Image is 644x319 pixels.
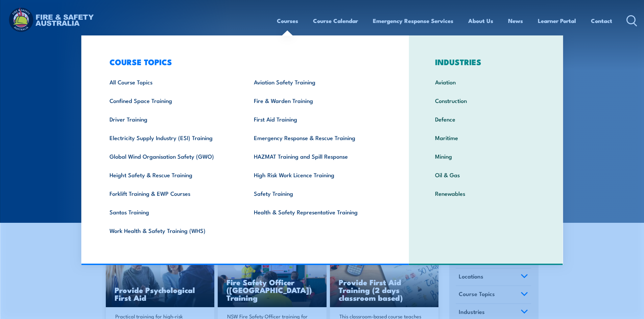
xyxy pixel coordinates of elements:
a: Provide First Aid Training (2 days classroom based) [330,247,439,308]
a: Driver Training [99,110,243,128]
a: Height Safety & Rescue Training [99,165,243,184]
a: Course Topics [456,286,531,303]
img: Fire Safety Advisor [218,247,327,308]
a: Defence [425,110,547,128]
a: Aviation Safety Training [243,73,388,91]
a: News [508,12,523,30]
a: Emergency Response Services [373,12,453,30]
span: Industries [459,307,485,316]
h3: COURSE TOPICS [99,57,388,67]
a: HAZMAT Training and Spill Response [243,147,388,165]
a: Work Health & Safety Training (WHS) [99,221,243,240]
a: Forklift Training & EWP Courses [99,184,243,203]
a: Course Calendar [313,12,358,30]
span: Locations [459,272,483,281]
a: Aviation [425,73,547,91]
a: Confined Space Training [99,91,243,110]
a: High Risk Work Licence Training [243,165,388,184]
h3: Provide Psychological First Aid [115,286,206,301]
a: First Aid Training [243,110,388,128]
img: Mental Health First Aid Training (Standard) – Classroom [330,247,439,308]
a: Courses [277,12,298,30]
a: Emergency Response & Rescue Training [243,128,388,147]
a: Santos Training [99,203,243,221]
a: Contact [591,12,612,30]
h3: Provide First Aid Training (2 days classroom based) [339,278,430,301]
h3: INDUSTRIES [425,57,547,67]
a: Mining [425,147,547,165]
a: Global Wind Organisation Safety (GWO) [99,147,243,165]
a: Maritime [425,128,547,147]
a: Renewables [425,184,547,203]
a: Learner Portal [538,12,576,30]
img: Mental Health First Aid Training Course from Fire & Safety Australia [106,247,215,308]
a: All Course Topics [99,73,243,91]
a: About Us [468,12,493,30]
a: Oil & Gas [425,165,547,184]
a: Health & Safety Representative Training [243,203,388,221]
a: Construction [425,91,547,110]
a: Electricity Supply Industry (ESI) Training [99,128,243,147]
a: Fire & Warden Training [243,91,388,110]
span: Course Topics [459,289,495,298]
a: Safety Training [243,184,388,203]
a: Locations [456,268,531,286]
h3: Fire Safety Officer ([GEOGRAPHIC_DATA]) Training [226,278,318,301]
a: Fire Safety Officer ([GEOGRAPHIC_DATA]) Training [218,247,327,308]
a: Provide Psychological First Aid [106,247,215,308]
